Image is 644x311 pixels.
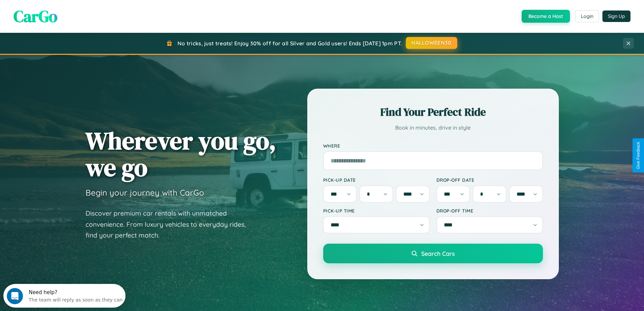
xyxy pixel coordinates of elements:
[86,127,276,181] h1: Wherever you go, we go
[323,208,430,214] label: Pick-up Time
[25,6,119,11] div: Need help?
[7,288,23,304] iframe: Intercom live chat
[421,250,455,257] span: Search Cars
[522,10,570,23] button: Become a Host
[323,244,543,263] button: Search Cars
[323,105,543,119] h2: Find Your Perfect Ride
[3,284,125,308] iframe: Intercom live chat discovery launcher
[436,177,543,183] label: Drop-off Date
[3,3,126,21] div: Open Intercom Messenger
[323,143,543,149] label: Where
[406,37,457,49] button: HALLOWEEN30
[323,123,543,133] p: Book in minutes, drive in style
[636,142,641,169] div: Give Feedback
[14,5,57,27] span: CarGo
[177,40,402,47] span: No tricks, just treats! Enjoy 30% off for all Silver and Gold users! Ends [DATE] 1pm PT.
[86,187,204,198] h3: Begin your journey with CarGo
[86,208,255,241] p: Discover premium car rentals with unmatched convenience. From luxury vehicles to everyday rides, ...
[602,10,630,22] button: Sign Up
[436,208,543,214] label: Drop-off Time
[25,11,119,18] div: The team will reply as soon as they can
[323,177,430,183] label: Pick-up Date
[575,10,599,22] button: Login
